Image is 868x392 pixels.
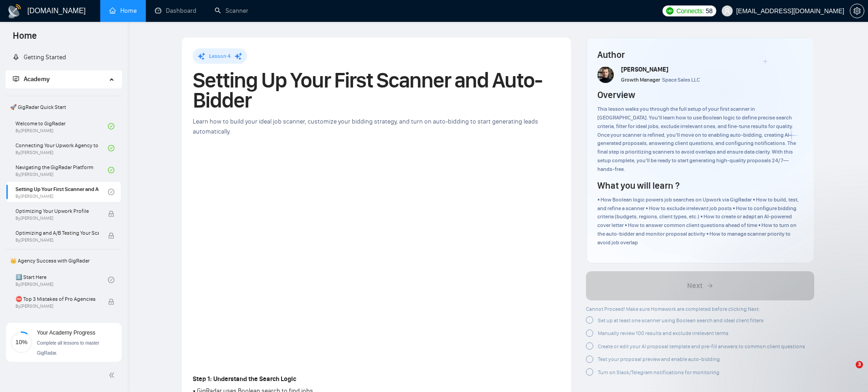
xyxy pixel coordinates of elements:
span: Academy [24,75,50,83]
span: Manually review 100 results and exclude irrelevant terms [598,330,729,336]
span: Space Sales LLC [662,77,700,83]
span: Set up at least one scanner using Boolean search and ideal client filters [598,317,764,324]
a: homeHome [109,7,137,15]
h4: Author [597,48,803,61]
span: Next [687,280,703,291]
span: check-circle [108,277,114,283]
a: setting [850,7,864,15]
span: Create or edit your AI proposal template and pre-fill answers to common client questions [598,343,805,350]
strong: Step 1: Understand the Search Logic [193,375,296,383]
span: Turn on Slack/Telegram notifications for monitoring [598,369,719,376]
span: Complete all lessons to master GigRadar. [37,340,99,356]
img: logo [7,4,22,19]
span: lock [108,232,114,239]
h1: Setting Up Your First Scanner and Auto-Bidder [193,70,560,110]
a: Setting Up Your First Scanner and Auto-BidderBy[PERSON_NAME] [15,182,108,202]
h4: Overview [597,88,635,101]
a: dashboardDashboard [155,7,196,15]
span: By [PERSON_NAME] [15,216,99,221]
span: Home [5,29,44,48]
span: check-circle [108,189,114,195]
span: Growth Manager [621,77,660,83]
span: Optimizing and A/B Testing Your Scanner for Better Results [15,228,99,237]
button: Next [586,271,814,300]
span: 3 [856,361,863,368]
iframe: Intercom live chat [837,361,859,383]
span: 🚀 GigRadar Quick Start [6,98,121,116]
span: lock [108,211,114,217]
span: 58 [706,6,713,16]
span: Test your proposal preview and enable auto-bidding [598,356,720,362]
span: check-circle [108,145,114,151]
div: This lesson walks you through the full setup of your first scanner in [GEOGRAPHIC_DATA]. You’ll l... [597,105,803,174]
a: Navigating the GigRadar PlatformBy[PERSON_NAME] [15,160,108,180]
div: • How Boolean logic powers job searches on Upwork via GigRadar • How to build, test, and refine a... [597,196,803,247]
span: fund-projection-screen [13,76,19,82]
span: 👑 Agency Success with GigRadar [6,252,121,270]
span: ⛔ Top 3 Mistakes of Pro Agencies [15,294,99,304]
li: Getting Started [5,48,122,67]
img: vlad-t.jpg [597,67,614,83]
a: 1️⃣ Start HereBy[PERSON_NAME] [15,270,108,290]
a: Connecting Your Upwork Agency to GigRadarBy[PERSON_NAME] [15,138,108,158]
img: upwork-logo.png [666,7,673,15]
span: By [PERSON_NAME] [15,304,99,309]
span: lock [108,299,114,305]
h4: What you will learn ? [597,179,679,192]
a: searchScanner [215,7,248,15]
span: [PERSON_NAME] [621,66,668,73]
span: Optimizing Your Upwork Profile [15,206,99,216]
button: setting [850,4,864,18]
a: rocketGetting Started [13,53,66,61]
span: Learn how to build your ideal job scanner, customize your bidding strategy, and turn on auto-bidd... [193,118,538,135]
a: Welcome to GigRadarBy[PERSON_NAME] [15,116,108,136]
span: Academy [13,75,50,83]
span: setting [850,7,864,15]
span: Your Academy Progress [37,330,95,336]
span: Connects: [676,6,704,16]
span: Cannot Proceed! Make sure Homework are completed before clicking Next: [586,306,760,312]
span: Lesson 4 [209,53,231,59]
span: 10% [10,339,32,345]
span: check-circle [108,167,114,173]
span: double-left [108,371,118,380]
span: By [PERSON_NAME] [15,237,99,243]
span: user [724,8,730,14]
span: check-circle [108,123,114,129]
